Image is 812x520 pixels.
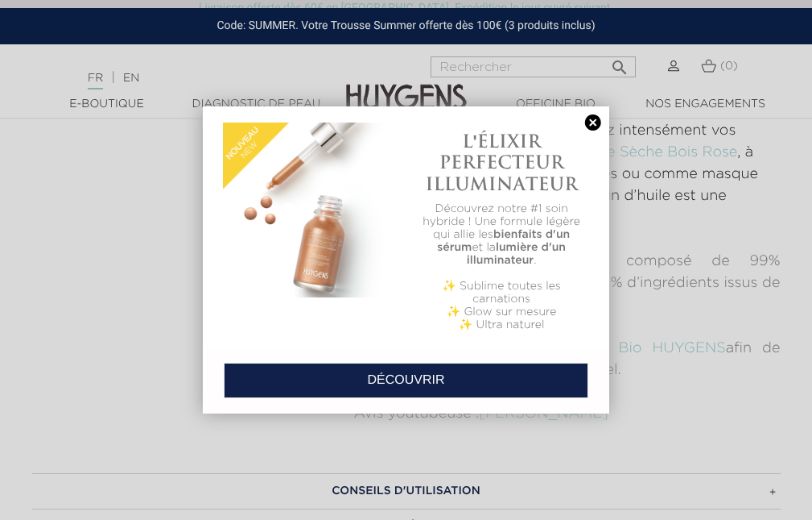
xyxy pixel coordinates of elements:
a: DÉCOUVRIR [224,363,588,398]
b: lumière d'un illuminateur [467,242,566,266]
p: ✨ Ultra naturel [414,318,589,331]
b: bienfaits d'un sérum [437,229,570,253]
p: ✨ Sublime toutes les carnations [414,280,589,306]
p: Découvrez notre #1 soin hybride ! Une formule légère qui allie les et la . [414,202,589,267]
h1: L'ÉLIXIR PERFECTEUR ILLUMINATEUR [414,131,589,194]
p: ✨ Glow sur mesure [414,306,589,318]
